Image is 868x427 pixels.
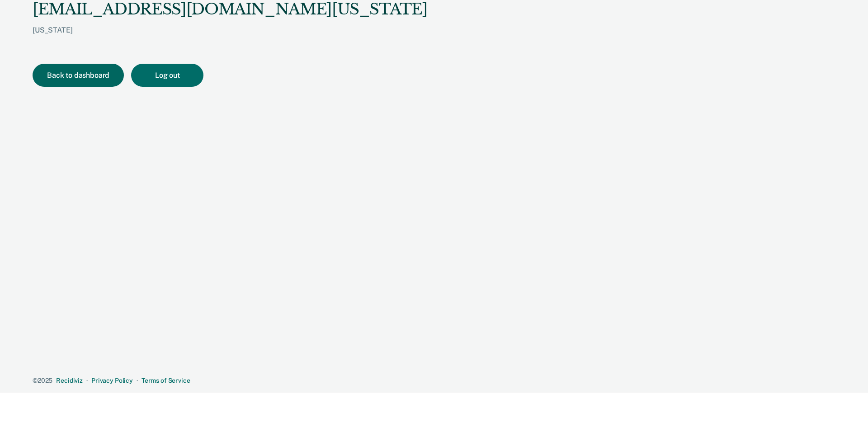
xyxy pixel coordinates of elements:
a: Terms of Service [142,377,190,384]
a: Privacy Policy [91,377,133,384]
div: · · [33,377,832,385]
button: Log out [131,64,203,87]
button: Back to dashboard [33,64,124,87]
a: Back to dashboard [33,72,131,79]
a: Recidiviz [56,377,83,384]
div: [US_STATE] [33,26,427,49]
span: © 2025 [33,377,52,384]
